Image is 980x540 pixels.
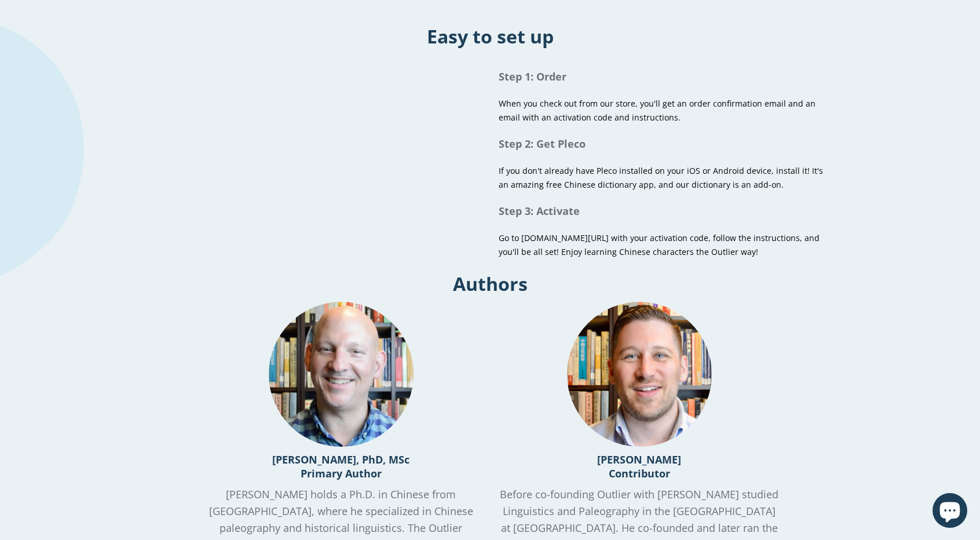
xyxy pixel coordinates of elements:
[499,453,780,480] h3: [PERSON_NAME] Contributor
[499,204,828,218] h1: Step 3: Activate
[152,64,481,249] iframe: Embedded Youtube Video
[499,98,816,123] span: When you check out from our store, you'll get an order confirmation email and an email with an ac...
[499,165,823,190] span: If you don't already have Pleco installed on your iOS or Android device, install it! It's an amaz...
[499,232,820,257] span: Go to [DOMAIN_NAME][URL] with your activation code, follow the instructions, and you'll be all se...
[499,70,828,83] h1: Step 1: Order
[929,493,971,531] inbox-online-store-chat: Shopify online store chat
[200,453,481,480] h3: [PERSON_NAME], PhD, MSc Primary Author
[499,137,828,151] h1: Step 2: Get Pleco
